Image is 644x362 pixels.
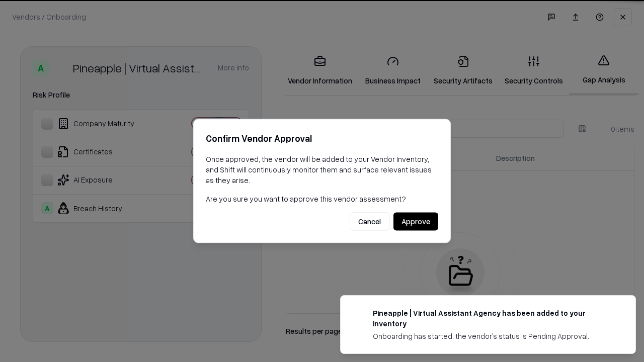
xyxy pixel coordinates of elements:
p: Are you sure you want to approve this vendor assessment? [206,194,438,204]
div: Onboarding has started, the vendor's status is Pending Approval. [373,331,611,341]
button: Cancel [350,213,389,231]
img: trypineapple.com [353,308,365,320]
button: Approve [393,213,438,231]
p: Once approved, the vendor will be added to your Vendor Inventory, and Shift will continuously mon... [206,154,438,186]
div: Pineapple | Virtual Assistant Agency has been added to your inventory [373,308,611,329]
h2: Confirm Vendor Approval [206,131,438,146]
